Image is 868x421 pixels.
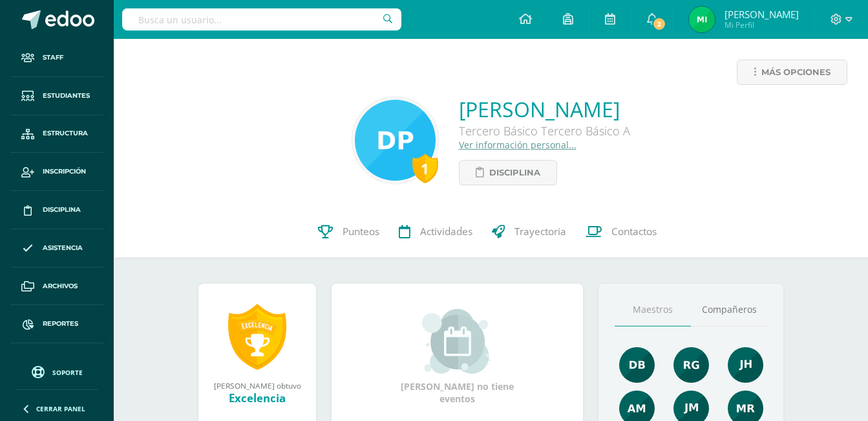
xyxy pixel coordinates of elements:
[211,391,303,405] div: Excelencia
[611,225,657,238] span: Contactos
[482,206,576,258] a: Trayectoria
[308,206,389,258] a: Punteos
[43,319,78,329] span: Reportes
[393,309,522,405] div: [PERSON_NAME] no tiene eventos
[725,8,799,21] span: [PERSON_NAME]
[652,17,666,31] span: 2
[689,6,715,32] img: 6f29d68f3332a1bbde006def93603702.png
[673,347,709,383] img: c8ce501b50aba4663d5e9c1ec6345694.png
[43,243,83,253] span: Asistencia
[43,281,78,291] span: Archivos
[725,19,799,30] span: Mi Perfil
[489,161,540,185] span: Disciplina
[459,160,557,185] a: Disciplina
[615,293,691,326] a: Maestros
[420,225,472,238] span: Actividades
[10,229,103,267] a: Asistencia
[737,60,847,85] a: Más opciones
[459,139,577,151] a: Ver información personal...
[389,206,482,258] a: Actividades
[43,52,63,63] span: Staff
[43,166,86,177] span: Inscripción
[122,8,401,30] input: Busca un usuario...
[343,225,379,238] span: Punteos
[514,225,566,238] span: Trayectoria
[10,77,103,115] a: Estudiantes
[355,100,436,181] img: c0d730ef651af8c7442776a5b441db94.png
[36,404,85,413] span: Cerrar panel
[43,205,81,215] span: Disciplina
[691,293,767,326] a: Compañeros
[422,309,492,374] img: event_small.png
[10,115,103,154] a: Estructura
[412,154,438,183] div: 1
[619,347,655,383] img: 92e8b7530cfa383477e969a429d96048.png
[10,305,103,343] a: Reportes
[10,267,103,306] a: Archivos
[16,363,98,380] a: Soporte
[43,128,88,139] span: Estructura
[10,153,103,191] a: Inscripción
[459,95,630,123] a: [PERSON_NAME]
[10,39,103,77] a: Staff
[211,380,303,391] div: [PERSON_NAME] obtuvo
[10,191,103,229] a: Disciplina
[576,206,666,258] a: Contactos
[459,123,630,139] div: Tercero Básico Tercero Básico A
[761,60,831,84] span: Más opciones
[43,91,90,101] span: Estudiantes
[728,347,763,383] img: 3dbe72ed89aa2680497b9915784f2ba9.png
[52,368,83,377] span: Soporte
